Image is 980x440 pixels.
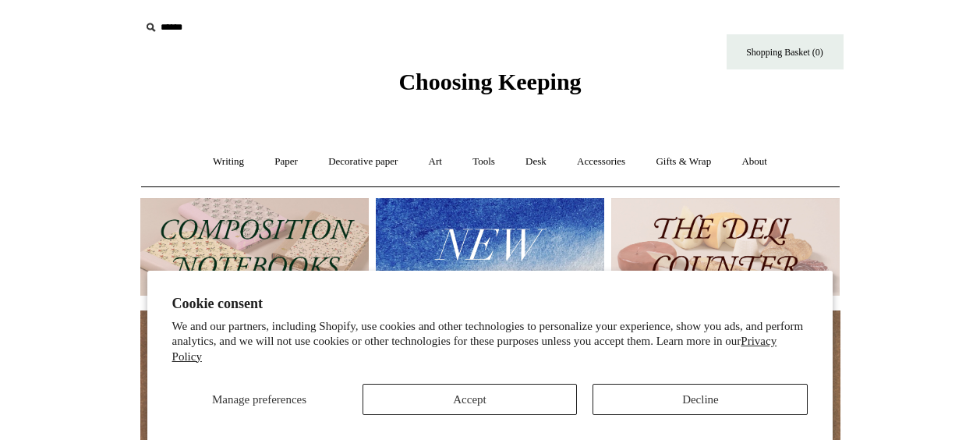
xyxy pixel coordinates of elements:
[140,198,369,296] img: 202302 Composition ledgers.jpg__PID:69722ee6-fa44-49dd-a067-31375e5d54ec
[398,69,581,94] span: Choosing Keeping
[415,141,456,183] a: Art
[458,141,509,183] a: Tools
[363,384,578,415] button: Accept
[593,384,808,415] button: Decline
[172,335,777,363] a: Privacy Policy
[398,81,581,92] a: Choosing Keeping
[563,141,639,183] a: Accessories
[376,198,604,296] img: New.jpg__PID:f73bdf93-380a-4a35-bcfe-7823039498e1
[172,319,808,365] p: We and our partners, including Shopify, use cookies and other technologies to personalize your ex...
[511,141,561,183] a: Desk
[727,141,781,183] a: About
[642,141,725,183] a: Gifts & Wrap
[727,34,844,69] a: Shopping Basket (0)
[199,141,258,183] a: Writing
[260,141,312,183] a: Paper
[611,198,840,296] img: The Deli Counter
[212,393,306,406] span: Manage preferences
[314,141,412,183] a: Decorative paper
[172,296,808,312] h2: Cookie consent
[172,384,347,415] button: Manage preferences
